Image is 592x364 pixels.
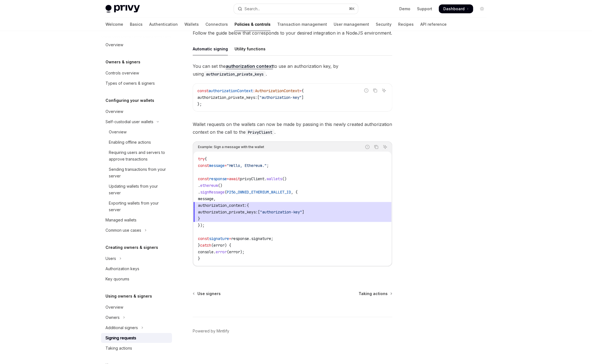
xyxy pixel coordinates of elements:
a: Transaction management [277,18,327,31]
a: Authentication [149,18,178,31]
span: Use signers [197,291,221,296]
div: Example: Sign a message with the wallet [198,143,264,151]
span: ] [302,210,304,215]
span: privyClient [240,176,264,181]
span: () [282,176,287,181]
span: . [264,176,267,181]
span: "authorization-key" [259,95,302,100]
div: Managed wallets [105,217,137,223]
span: Follow the guide below that corresponds to your desired integration in a NodeJS environment. [193,29,392,37]
div: Exporting wallets from your server [109,200,169,213]
div: Updating wallets from your server [109,183,169,196]
span: error [229,249,240,254]
a: Security [376,18,392,31]
div: Overview [105,304,123,311]
span: ; [267,163,269,168]
button: Toggle Additional signers section [101,323,172,333]
button: Ask AI [382,143,389,151]
a: Enabling offline actions [101,137,172,147]
span: "authorization-key" [260,210,302,215]
span: P256_OWNED_ETHEREUM_WALLET_ID [227,190,291,195]
a: Overview [101,40,172,50]
div: Overview [109,129,127,135]
span: const [198,163,209,168]
div: Common use cases [105,227,141,234]
a: Requiring users and servers to approve transactions [101,148,172,164]
a: Managed wallets [101,215,172,225]
a: Updating wallets from your server [101,181,172,198]
span: ); [240,249,244,254]
a: Demo [399,6,410,12]
a: Types of owners & signers [101,78,172,88]
a: Connectors [205,18,228,31]
span: catch [200,243,211,248]
img: light logo [105,5,140,13]
button: Copy the contents from the code block [373,143,380,151]
span: console [198,249,213,254]
span: ] [302,95,304,100]
span: message [198,196,213,201]
span: ( [227,249,229,254]
span: signMessage [200,190,225,195]
code: PrivyClient [246,129,274,135]
a: User management [334,18,369,31]
a: API reference [420,18,447,31]
button: Open search [234,4,358,14]
button: Toggle dark mode [478,4,487,13]
span: . [198,183,200,188]
a: Key quorums [101,274,172,284]
h5: Creating owners & signers [105,244,158,251]
div: Key quorums [105,276,129,282]
a: Welcome [105,18,123,31]
a: Sending transactions from your server [101,164,172,181]
div: Users [105,255,116,262]
span: . [198,190,200,195]
h5: Using owners & signers [105,293,152,300]
a: Powered by Mintlify [193,328,229,334]
div: Utility functions [235,42,266,55]
span: }; [197,102,202,107]
span: = [227,176,229,181]
a: Basics [130,18,143,31]
code: authorization_private_keys [204,71,266,77]
span: = [299,88,302,93]
button: Report incorrect code [364,143,371,151]
span: [ [257,95,259,100]
button: Toggle Owners section [101,313,172,322]
span: Taking actions [359,291,388,296]
div: Automatic signing [193,42,228,55]
span: : [253,88,255,93]
span: response [231,236,249,241]
a: Wallets [184,18,199,31]
button: Copy the contents from the code block [372,87,379,94]
span: ) { [225,243,231,248]
a: Policies & controls [235,18,271,31]
span: { [302,88,304,93]
span: response [209,176,227,181]
a: Signing requests [101,333,172,343]
a: Use signers [193,291,221,296]
span: ethereum [200,183,218,188]
span: You can set the to use an authorization key, by using . [193,62,392,78]
span: } [198,216,200,221]
span: , { [291,190,298,195]
a: Taking actions [359,291,392,296]
a: Overview [101,302,172,312]
div: Authorization keys [105,265,139,272]
div: Sending transactions from your server [109,166,169,179]
span: ( [211,243,213,248]
div: Types of owners & signers [105,80,155,87]
a: Overview [101,107,172,117]
button: Report incorrect code [363,87,370,94]
span: } [198,243,200,248]
span: . [249,236,251,241]
div: Owners [105,314,120,321]
div: Overview [105,108,123,115]
span: const [197,88,209,93]
span: signature [251,236,271,241]
div: Requiring users and servers to approve transactions [109,149,169,162]
span: signature [209,236,229,241]
span: ; [271,236,273,241]
a: Overview [101,127,172,137]
span: "Hello, Ethereum." [227,163,267,168]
